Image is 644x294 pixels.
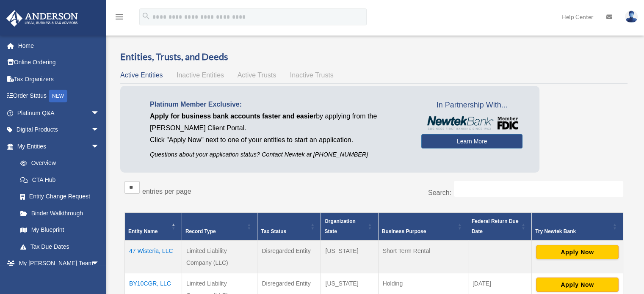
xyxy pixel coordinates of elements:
[4,10,80,27] img: Anderson Advisors Platinum Portal
[426,116,518,130] img: NewtekBankLogoSM.png
[6,37,112,54] a: Home
[182,240,257,273] td: Limited Liability Company (LLC)
[421,134,522,148] a: Learn More
[182,212,257,240] th: Record Type: Activate to sort
[91,138,108,155] span: arrow_drop_down
[150,110,409,134] p: by applying from the [PERSON_NAME] Client Portal.
[321,212,378,240] th: Organization State: Activate to sort
[12,155,104,172] a: Overview
[114,12,124,22] i: menu
[6,54,112,71] a: Online Ordering
[531,212,623,240] th: Try Newtek Bank : Activate to sort
[49,90,67,102] div: NEW
[378,240,468,273] td: Short Term Rental
[378,212,468,240] th: Business Purpose: Activate to sort
[12,238,108,255] a: Tax Due Dates
[536,278,619,292] button: Apply Now
[6,104,112,121] a: Platinum Q&Aarrow_drop_down
[421,99,522,112] span: In Partnership With...
[468,212,531,240] th: Federal Return Due Date: Activate to sort
[536,245,619,259] button: Apply Now
[12,188,108,205] a: Entity Change Request
[261,228,286,234] span: Tax Status
[120,50,627,63] h3: Entities, Trusts, and Deeds
[428,189,451,196] label: Search:
[6,138,108,155] a: My Entitiesarrow_drop_down
[185,228,216,234] span: Record Type
[150,149,409,160] p: Questions about your application status? Contact Newtek at [PHONE_NUMBER]
[257,240,321,273] td: Disregarded Entity
[142,188,191,195] label: entries per page
[150,113,316,120] span: Apply for business bank accounts faster and easier
[290,71,334,79] span: Inactive Trusts
[472,218,519,234] span: Federal Return Due Date
[12,171,108,188] a: CTA Hub
[128,228,158,234] span: Entity Name
[12,222,108,239] a: My Blueprint
[6,255,112,272] a: My [PERSON_NAME] Teamarrow_drop_down
[625,11,638,23] img: User Pic
[6,71,112,88] a: Tax Organizers
[150,99,409,110] p: Platinum Member Exclusive:
[257,212,321,240] th: Tax Status: Activate to sort
[141,11,151,21] i: search
[6,121,112,138] a: Digital Productsarrow_drop_down
[12,205,108,222] a: Binder Walkthrough
[321,240,378,273] td: [US_STATE]
[177,71,224,79] span: Inactive Entities
[324,218,355,234] span: Organization State
[125,240,182,273] td: 47 Wisteria, LLC
[6,88,112,105] a: Order StatusNEW
[91,255,108,272] span: arrow_drop_down
[125,212,182,240] th: Entity Name: Activate to invert sorting
[91,104,108,122] span: arrow_drop_down
[382,228,426,234] span: Business Purpose
[114,15,124,22] a: menu
[238,71,276,79] span: Active Trusts
[535,226,610,236] div: Try Newtek Bank
[120,71,163,79] span: Active Entities
[150,134,409,146] p: Click "Apply Now" next to one of your entities to start an application.
[91,121,108,139] span: arrow_drop_down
